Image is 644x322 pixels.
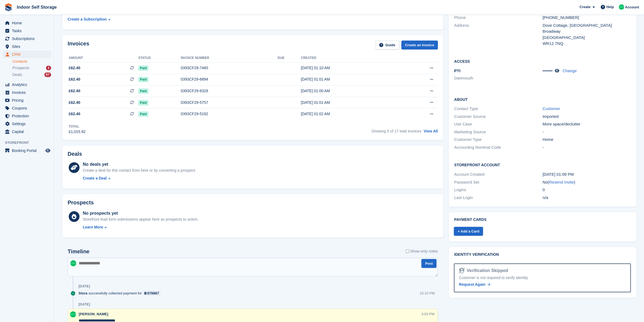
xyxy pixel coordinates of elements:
a: menu [3,97,51,104]
div: Imported [543,114,631,120]
a: Customer [543,106,560,111]
a: menu [3,147,51,154]
span: CRM [12,51,44,58]
a: menu [3,19,51,27]
h2: Deals [68,151,82,157]
a: Deals 67 [12,72,51,78]
div: Customer Source [454,114,543,120]
div: [DATE] 01:10 AM [301,65,399,71]
span: £62.40 [69,65,80,71]
a: 676867 [143,291,161,296]
div: Learn More [83,224,103,230]
a: menu [3,51,51,58]
div: 10:10 PM [420,291,435,296]
span: Stora [78,291,87,296]
div: 0393CF29-5757 [181,100,278,105]
h2: Invoices [68,41,89,49]
th: Due [278,54,301,62]
th: Invoice number [181,54,278,62]
h2: Prospects [68,200,94,206]
span: Paid [138,111,148,117]
th: Amount [68,54,138,62]
th: Status [138,54,181,62]
span: Create [580,4,590,10]
span: Coupons [12,104,44,112]
div: Storefront lead form submissions appear here as prospects to action. [83,217,199,222]
a: Indoor Self Storage [15,3,59,12]
div: Create a deal for this contact from here or by converting a prospect. [83,168,196,173]
th: Created [301,54,399,62]
img: Helen Nicholls [70,260,76,266]
div: Use Case [454,121,543,127]
div: Contact Type [454,106,543,112]
a: Learn More [83,224,199,230]
a: Create a Subscription [68,14,110,24]
li: Dartmouth [454,75,543,81]
span: Subscriptions [12,35,44,42]
img: Helen Nicholls [70,311,76,317]
span: Paid [138,77,148,82]
div: Address [454,22,543,47]
div: [DATE] 01:09 PM [543,171,631,178]
div: No deals yet [83,161,196,168]
a: + Add a Card [454,227,483,236]
a: menu [3,27,51,35]
div: [DATE] [78,302,90,307]
span: ••••••• [543,68,553,73]
a: Change [563,68,577,73]
h2: Timeline [68,248,90,255]
div: Create a Subscription [68,16,107,22]
div: [DATE] 01:01 AM [301,77,399,82]
div: [DATE] 01:00 AM [301,88,399,94]
div: More space/declutter [543,121,631,127]
a: View All [424,129,438,133]
div: Customer Type [454,137,543,143]
span: Settings [12,120,44,128]
span: £62.40 [69,111,80,117]
input: Show only notes [406,248,409,254]
span: PTI [454,68,460,73]
div: £1,015.92 [69,129,85,135]
span: Request Again [459,282,486,287]
span: Analytics [12,81,44,88]
span: ( ) [548,180,575,184]
div: 67 [44,72,51,77]
span: Tasks [12,27,44,35]
h2: About [454,97,631,102]
h2: Access [454,58,631,64]
a: Create a Deal [83,175,196,181]
img: Identity Verification Ready [459,268,464,274]
a: menu [3,128,51,135]
div: Customer is not required to verify identity. [459,275,626,281]
div: - [543,129,631,135]
div: 0393CF29-7485 [181,65,278,71]
span: Paid [138,65,148,71]
a: Contacts [12,59,51,64]
span: Booking Portal [12,147,44,154]
span: Showing 5 of 17 total invoices [371,129,421,133]
a: Preview store [45,147,51,154]
span: Deals [12,72,22,77]
div: Home [543,137,631,143]
div: Total [69,124,85,129]
span: £62.40 [69,77,80,82]
a: Request Again [459,282,490,287]
div: Last Login [454,195,543,201]
div: Accounting Nominal Code [454,144,543,151]
div: 0393CF29-6328 [181,88,278,94]
div: Account Created [454,171,543,178]
span: Paid [138,100,148,105]
a: menu [3,104,51,112]
span: £62.40 [69,100,80,105]
span: £62.40 [69,88,80,94]
span: Home [12,19,44,27]
a: menu [3,81,51,88]
div: 3:03 PM [421,311,434,317]
a: Prospects 1 [12,65,51,71]
span: [PERSON_NAME] [79,312,108,316]
div: 0393CF29-5192 [181,111,278,117]
div: 0393CF29-6894 [181,77,278,82]
span: Account [625,5,639,10]
div: Verification Skipped [465,267,508,274]
span: Protection [12,112,44,120]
